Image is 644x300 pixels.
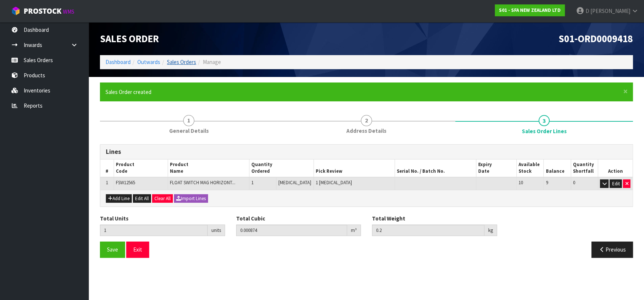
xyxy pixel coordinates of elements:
span: General Details [169,127,209,135]
span: S01-ORD0009418 [559,33,633,45]
span: 1 [MEDICAL_DATA] [316,179,352,186]
th: Product Name [168,159,249,177]
strong: S01 - SFA NEW ZEALAND LTD [499,7,561,13]
span: 2 [361,115,372,126]
span: 9 [546,179,548,186]
label: Total Cubic [236,215,265,222]
span: [PERSON_NAME] [590,7,630,14]
span: FSW12565 [116,179,135,186]
button: Edit [610,179,622,188]
th: # [100,159,114,177]
span: [MEDICAL_DATA] [278,179,311,186]
button: Save [100,242,125,257]
th: Balance [544,159,571,177]
span: 10 [519,179,523,186]
th: Product Code [114,159,168,177]
button: Add Line [106,194,132,203]
span: 1 [183,115,194,126]
th: Action [598,159,633,177]
small: WMS [63,8,74,15]
img: cube-alt.png [11,6,20,16]
th: Quantity Shortfall [571,159,598,177]
span: Sales Order [100,33,159,45]
div: kg [484,225,497,236]
th: Available Stock [517,159,544,177]
div: m³ [347,225,361,236]
input: Total Cubic [236,225,348,236]
span: Manage [203,58,221,65]
button: Import Lines [174,194,208,203]
span: Address Details [346,127,386,135]
th: Pick Review [313,159,395,177]
span: 1 [106,179,108,186]
button: Previous [591,242,633,257]
span: ProStock [24,6,61,16]
th: Serial No. / Batch No. [395,159,476,177]
span: Save [107,246,118,253]
span: Sales Order Lines [100,139,633,263]
th: Expiry Date [476,159,517,177]
label: Total Units [100,215,128,222]
th: Quantity Ordered [249,159,313,177]
button: Edit All [133,194,151,203]
button: Clear All [152,194,173,203]
div: units [208,225,225,236]
span: 1 [251,179,254,186]
span: FLOAT SWITCH MAG HORIZONT... [170,179,235,186]
span: 3 [539,115,550,126]
label: Total Weight [372,215,405,222]
button: Exit [126,242,149,257]
a: Dashboard [105,58,131,65]
input: Total Units [100,225,208,236]
span: D [586,7,589,14]
a: Sales Orders [167,58,196,65]
a: Outwards [137,58,160,65]
h3: Lines [106,148,627,155]
span: Sales Order created [105,88,151,95]
span: 0 [573,179,575,186]
span: Sales Order Lines [522,127,567,135]
input: Total Weight [372,225,484,236]
span: × [623,86,628,97]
